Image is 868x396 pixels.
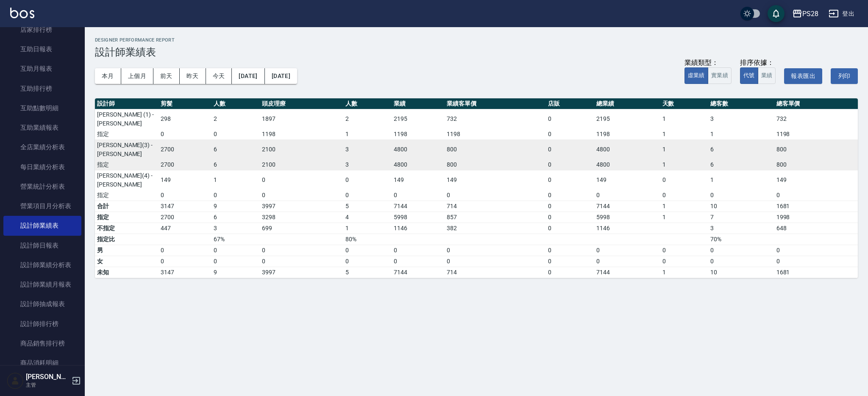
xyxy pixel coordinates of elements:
td: 5998 [594,212,660,223]
td: 298 [159,109,211,129]
a: 全店業績分析表 [3,137,81,157]
td: 5998 [392,212,445,223]
td: 7144 [392,267,445,278]
td: 7 [708,212,774,223]
td: 67% [211,234,260,245]
td: 80% [343,234,392,245]
td: 0 [260,170,343,190]
a: 設計師抽成報表 [3,294,81,314]
td: 0 [774,256,858,267]
td: 3147 [159,201,211,212]
button: 上個月 [121,68,153,84]
img: Logo [10,8,34,18]
td: 6 [211,139,260,159]
h5: [PERSON_NAME] [26,373,69,381]
th: 天數 [660,98,709,109]
button: 本月 [95,68,121,84]
td: 3997 [260,201,343,212]
a: 設計師業績月報表 [3,275,81,294]
td: 合計 [95,201,159,212]
td: 0 [159,190,211,201]
td: 1198 [594,129,660,140]
td: 0 [546,170,594,190]
td: 70% [708,234,774,245]
td: 0 [260,245,343,256]
img: Person [7,372,24,389]
div: 排序依據： [740,59,776,67]
td: 3 [211,223,260,234]
td: 0 [445,245,546,256]
button: 登出 [825,6,858,22]
td: 0 [660,256,709,267]
td: 1681 [774,267,858,278]
td: 0 [546,190,594,201]
a: 設計師業績表 [3,216,81,235]
td: 0 [708,190,774,201]
th: 人數 [343,98,392,109]
td: 1 [660,267,709,278]
td: 3997 [260,267,343,278]
td: 0 [546,109,594,129]
td: 6 [211,159,260,170]
td: 1 [660,212,709,223]
td: 0 [594,245,660,256]
td: 382 [445,223,546,234]
th: 剪髮 [159,98,211,109]
th: 設計師 [95,98,159,109]
td: 0 [392,190,445,201]
td: 未知 [95,267,159,278]
button: 代號 [740,67,758,84]
td: 0 [159,245,211,256]
td: 指定 [95,159,159,170]
td: 0 [343,190,392,201]
td: 2700 [159,159,211,170]
td: 1 [343,129,392,140]
table: a dense table [95,98,858,278]
td: 0 [159,129,211,140]
h2: Designer Performance Report [95,37,858,43]
td: 3 [343,139,392,159]
td: 指定 [95,212,159,223]
td: 7144 [392,201,445,212]
td: 2195 [594,109,660,129]
td: 0 [445,190,546,201]
a: 互助點數明細 [3,98,81,118]
td: 0 [211,245,260,256]
td: 0 [260,190,343,201]
td: 3147 [159,267,211,278]
td: [PERSON_NAME](3) - [PERSON_NAME] [95,139,159,159]
button: save [768,5,785,22]
th: 總客數 [708,98,774,109]
td: 3 [708,223,774,234]
td: 0 [211,129,260,140]
button: 業績 [758,67,776,84]
td: 0 [546,129,594,140]
button: 今天 [206,68,232,84]
td: 1 [660,129,709,140]
td: 4 [343,212,392,223]
td: 6 [708,139,774,159]
td: 0 [392,245,445,256]
td: 0 [708,256,774,267]
th: 業績 [392,98,445,109]
button: 前天 [153,68,180,84]
td: 1146 [392,223,445,234]
td: 648 [774,223,858,234]
td: 男 [95,245,159,256]
td: 1198 [445,129,546,140]
td: 2100 [260,139,343,159]
td: 732 [774,109,858,129]
td: 5 [343,201,392,212]
td: 1198 [260,129,343,140]
td: 447 [159,223,211,234]
td: 不指定 [95,223,159,234]
td: 7144 [594,267,660,278]
button: PS28 [789,5,822,22]
td: 1 [660,201,709,212]
td: 800 [445,139,546,159]
td: 0 [546,223,594,234]
td: 指定 [95,129,159,140]
td: 0 [546,139,594,159]
button: [DATE] [232,68,264,84]
td: 0 [546,159,594,170]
